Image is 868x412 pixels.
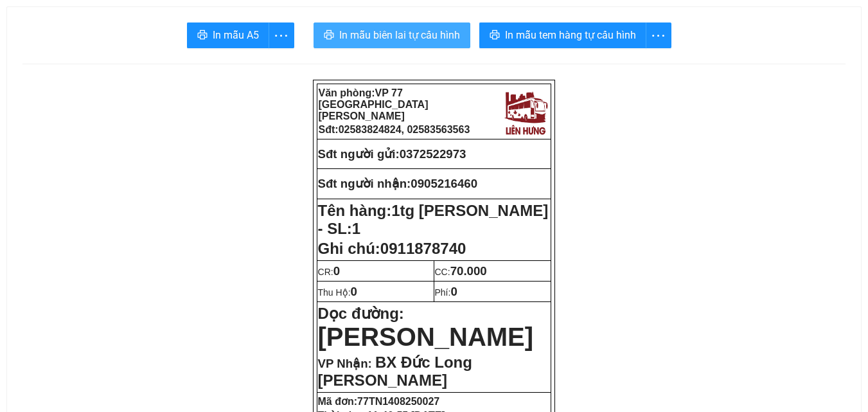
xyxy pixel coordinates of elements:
span: BX Đức Long [PERSON_NAME] [318,354,472,389]
span: 70.000 [450,264,487,278]
span: 0905216460 [411,177,477,190]
button: more [646,22,671,48]
span: printer [324,30,334,42]
strong: Dọc đường: [318,305,534,349]
span: Phí: [435,287,457,298]
strong: Mã đơn: [318,396,440,407]
span: In mẫu A5 [213,27,259,43]
button: more [269,22,294,48]
img: logo [501,87,550,136]
span: more [269,28,294,44]
span: In mẫu tem hàng tự cấu hình [505,27,636,43]
span: VP 77 [GEOGRAPHIC_DATA][PERSON_NAME] [319,87,429,121]
span: CR: [318,267,341,277]
span: printer [197,30,208,42]
strong: Sđt người gửi: [318,147,400,161]
span: more [646,28,671,44]
span: CC: [435,267,487,277]
span: 0911878740 [380,240,466,257]
strong: Tên hàng: [318,202,549,237]
span: Ghi chú: [318,240,466,257]
span: 0 [333,264,340,278]
strong: Sđt: [319,124,470,135]
span: 0 [351,285,357,298]
strong: Văn phòng: [319,87,429,121]
span: Thu Hộ: [318,287,357,298]
span: [PERSON_NAME] [318,323,534,351]
span: 0372522973 [400,147,466,161]
button: printerIn mẫu biên lai tự cấu hình [314,22,470,48]
span: In mẫu biên lai tự cấu hình [339,27,460,43]
span: VP Nhận: [318,357,372,370]
span: 0 [450,285,457,298]
span: 77TN1408250027 [357,396,439,407]
button: printerIn mẫu A5 [187,22,269,48]
span: printer [490,30,500,42]
span: 1tg [PERSON_NAME] - SL: [318,202,549,237]
span: 1 [352,220,360,237]
span: 02583824824, 02583563563 [339,124,470,135]
strong: Sđt người nhận: [318,177,411,190]
button: printerIn mẫu tem hàng tự cấu hình [479,22,646,48]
